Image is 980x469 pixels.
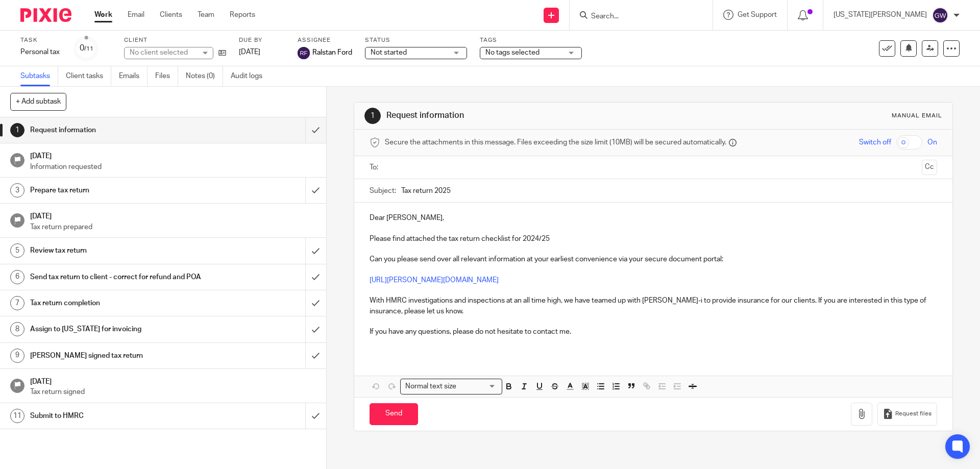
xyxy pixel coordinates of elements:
[386,110,675,121] h1: Request information
[370,254,937,264] p: Can you please send over all relevant information at your earliest convenience via your secure do...
[160,10,182,20] a: Clients
[230,10,255,20] a: Reports
[370,295,937,316] p: With HMRC investigations and inspections at an all time high, we have teamed up with [PERSON_NAME...
[370,234,937,244] p: Please find attached the tax return checklist for 2024/25
[895,410,932,418] span: Request files
[10,349,24,363] div: 9
[119,66,148,86] a: Emails
[20,47,61,57] div: Personal tax
[892,112,942,120] div: Manual email
[30,374,316,387] h1: [DATE]
[364,108,381,124] div: 1
[298,47,310,59] img: svg%3E
[10,322,24,336] div: 8
[365,36,467,44] label: Status
[10,243,24,258] div: 5
[198,10,214,20] a: Team
[128,10,144,20] a: Email
[94,10,112,20] a: Work
[10,93,66,110] button: + Add subtask
[20,66,58,86] a: Subtasks
[298,36,352,44] label: Assignee
[370,186,396,196] label: Subject:
[30,243,207,258] h1: Review tax return
[10,409,24,423] div: 11
[30,122,207,138] h1: Request information
[403,381,458,392] span: Normal text size
[480,36,582,44] label: Tags
[124,36,226,44] label: Client
[738,11,777,18] span: Get Support
[312,47,352,58] span: Ralstan Ford
[927,137,937,147] span: On
[84,46,93,52] small: /11
[459,381,496,392] input: Search for option
[371,49,407,56] span: Not started
[30,295,207,311] h1: Tax return completion
[155,66,178,86] a: Files
[20,8,71,22] img: Pixie
[30,348,207,363] h1: [PERSON_NAME] signed tax return
[30,162,316,172] p: Information requested
[231,66,270,86] a: Audit logs
[30,408,207,424] h1: Submit to HMRC
[30,322,207,337] h1: Assign to [US_STATE] for invoicing
[877,403,937,426] button: Request files
[30,269,207,285] h1: Send tax return to client - correct for refund and POA
[370,277,499,284] a: [URL][PERSON_NAME][DOMAIN_NAME]
[10,296,24,310] div: 7
[20,36,61,44] label: Task
[10,183,24,198] div: 3
[859,137,891,147] span: Switch off
[590,12,682,21] input: Search
[30,222,316,232] p: Tax return prepared
[370,213,937,223] p: Dear [PERSON_NAME],
[370,327,937,337] p: If you have any questions, please do not hesitate to contact me.
[130,47,196,58] div: No client selected
[922,160,937,175] button: Cc
[485,49,540,56] span: No tags selected
[10,270,24,284] div: 6
[80,42,93,54] div: 0
[30,387,316,397] p: Tax return signed
[10,123,24,137] div: 1
[370,162,381,172] label: To:
[30,209,316,221] h1: [DATE]
[239,36,285,44] label: Due by
[186,66,223,86] a: Notes (0)
[385,137,726,147] span: Secure the attachments in this message. Files exceeding the size limit (10MB) will be secured aut...
[932,7,948,23] img: svg%3E
[370,403,418,425] input: Send
[66,66,111,86] a: Client tasks
[834,10,927,20] p: [US_STATE][PERSON_NAME]
[30,183,207,198] h1: Prepare tax return
[239,48,260,56] span: [DATE]
[30,149,316,161] h1: [DATE]
[400,379,502,394] div: Search for option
